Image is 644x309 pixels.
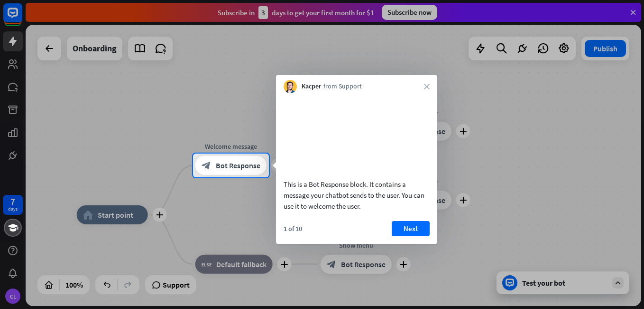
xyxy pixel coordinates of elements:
[302,82,321,91] span: Kacper
[216,161,260,170] span: Bot Response
[424,84,430,89] i: close
[284,179,430,212] div: This is a Bot Response block. It contains a message your chatbot sends to the user. You can use i...
[323,82,362,91] span: from Support
[202,161,211,170] i: block_bot_response
[284,224,302,233] div: 1 of 10
[8,4,36,32] button: Open LiveChat chat widget
[392,221,430,236] button: Next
